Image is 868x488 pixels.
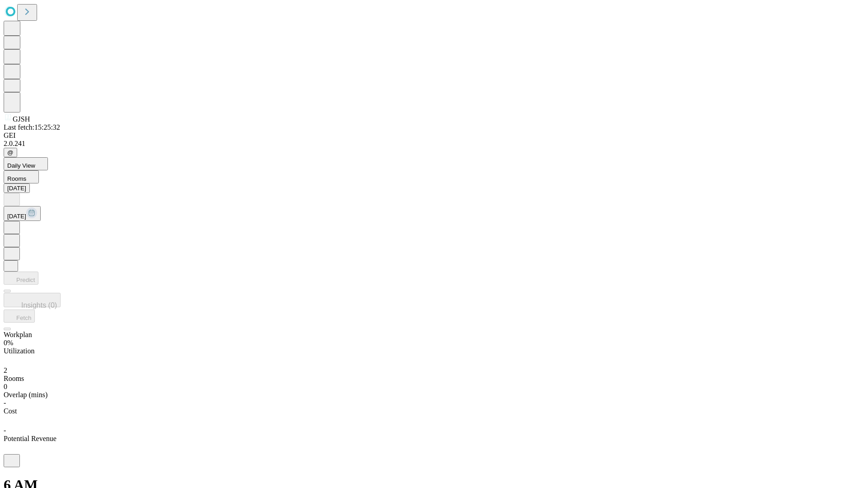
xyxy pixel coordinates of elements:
button: @ [4,148,17,157]
span: Rooms [7,175,26,182]
button: Rooms [4,170,39,183]
button: [DATE] [4,206,41,221]
span: 0 [4,383,7,390]
span: Rooms [4,375,24,382]
button: Daily View [4,157,48,170]
div: 2.0.241 [4,140,864,148]
span: [DATE] [7,213,26,220]
span: @ [7,149,14,156]
button: [DATE] [4,183,30,193]
span: Workplan [4,331,32,338]
span: - [4,399,6,407]
span: - [4,427,6,434]
span: Cost [4,407,17,415]
span: Potential Revenue [4,435,57,442]
span: GJSH [13,115,30,123]
span: Last fetch: 15:25:32 [4,123,60,131]
button: Predict [4,272,38,285]
button: Insights (0) [4,293,61,307]
div: GEI [4,131,864,140]
span: Insights (0) [21,301,57,309]
span: 2 [4,366,7,374]
span: Utilization [4,347,34,355]
span: Daily View [7,162,35,169]
span: 0% [4,339,13,347]
button: Fetch [4,310,35,323]
span: Overlap (mins) [4,391,47,399]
